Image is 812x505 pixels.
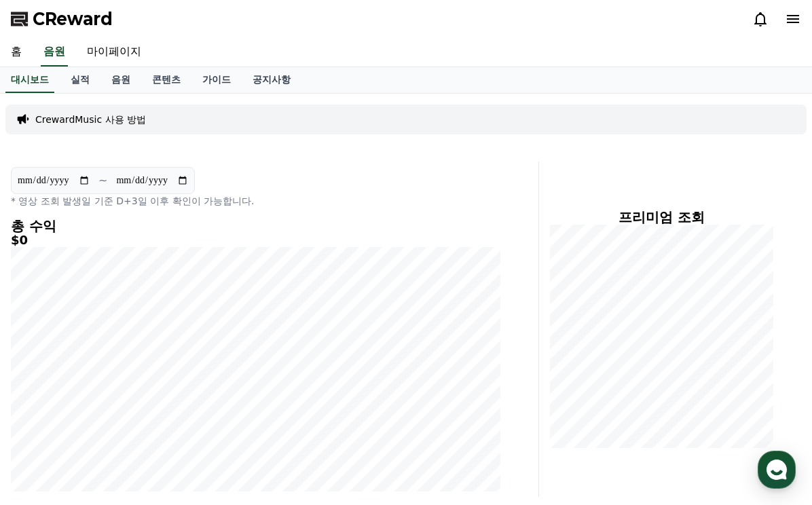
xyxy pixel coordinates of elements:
h5: $0 [11,233,500,247]
a: CReward [11,8,113,30]
a: 가이드 [191,67,242,93]
p: ~ [98,172,107,189]
a: 음원 [41,38,68,67]
a: 공지사항 [242,67,301,93]
p: * 영상 조회 발생일 기준 D+3일 이후 확인이 가능합니다. [11,194,500,208]
a: 음원 [100,67,141,93]
a: CrewardMusic 사용 방법 [35,113,146,126]
a: 대시보드 [5,67,54,93]
h4: 총 수익 [11,219,500,233]
h4: 프리미엄 조회 [550,210,773,225]
a: 마이페이지 [76,38,152,67]
span: CReward [33,8,113,30]
a: 실적 [60,67,100,93]
a: 콘텐츠 [141,67,191,93]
